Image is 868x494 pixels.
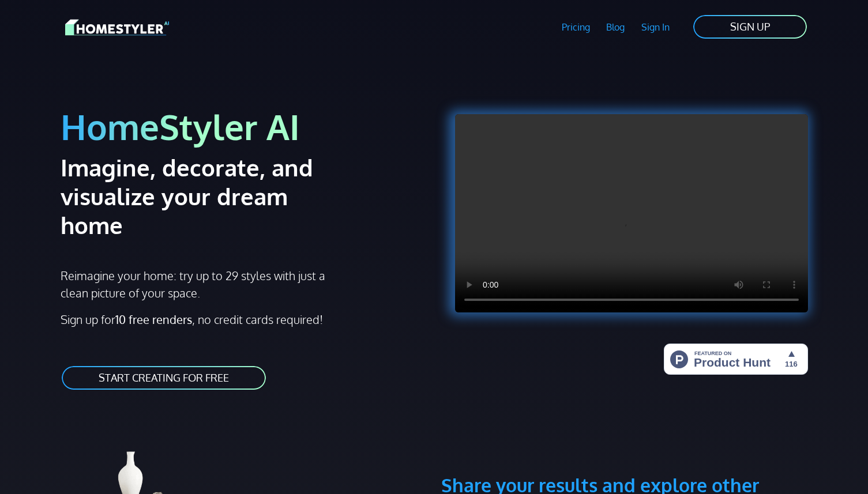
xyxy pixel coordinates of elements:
h2: Imagine, decorate, and visualize your dream home [61,153,354,239]
img: HomeStyler AI logo [65,17,169,37]
a: START CREATING FOR FREE [61,365,267,391]
a: Pricing [553,14,598,40]
p: Reimagine your home: try up to 29 styles with just a clean picture of your space. [61,267,336,301]
p: Sign up for , no credit cards required! [61,311,427,328]
a: SIGN UP [692,14,808,40]
a: Sign In [633,14,678,40]
a: Blog [598,14,633,40]
img: HomeStyler AI - Interior Design Made Easy: One Click to Your Dream Home | Product Hunt [664,344,808,375]
h1: HomeStyler AI [61,105,427,148]
strong: 10 free renders [115,312,192,327]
